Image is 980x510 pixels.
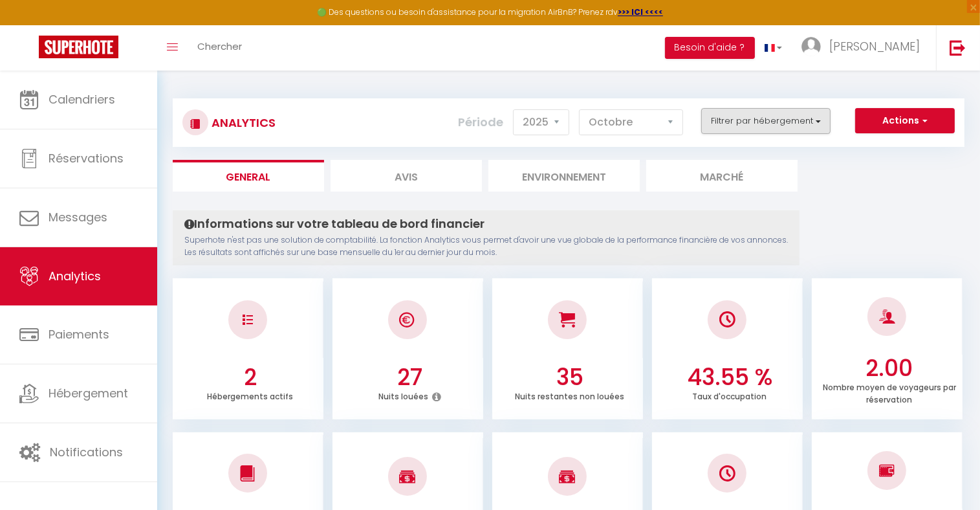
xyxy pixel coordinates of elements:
[618,6,663,17] a: >>> ICI <<<<
[50,444,123,460] span: Notifications
[173,160,324,192] li: General
[49,326,109,342] span: Paiements
[378,388,428,402] p: Nuits louées
[208,108,276,137] h3: Analytics
[39,36,118,58] img: Super Booking
[701,108,831,134] button: Filtrer par hébergement
[515,388,624,402] p: Nuits restantes non louées
[331,160,482,192] li: Avis
[207,388,293,402] p: Hébergements actifs
[950,39,966,56] img: logout
[188,25,252,71] a: Chercher
[692,388,767,402] p: Taux d'occupation
[49,209,107,225] span: Messages
[820,355,959,382] h3: 2.00
[49,385,128,401] span: Hébergement
[660,364,800,391] h3: 43.55 %
[340,364,480,391] h3: 27
[243,315,253,325] img: NO IMAGE
[500,364,640,391] h3: 35
[458,108,503,137] label: Période
[197,39,242,53] span: Chercher
[49,91,115,107] span: Calendriers
[829,38,920,54] span: [PERSON_NAME]
[801,37,821,56] img: ...
[855,108,955,134] button: Actions
[823,379,956,405] p: Nombre moyen de voyageurs par réservation
[49,268,101,284] span: Analytics
[665,37,755,59] button: Besoin d'aide ?
[49,150,124,166] span: Réservations
[184,217,788,231] h4: Informations sur votre tableau de bord financier
[792,25,936,71] a: ... [PERSON_NAME]
[646,160,798,192] li: Marché
[180,364,320,391] h3: 2
[719,465,735,482] img: NO IMAGE
[879,463,895,478] img: NO IMAGE
[184,234,788,259] p: Superhote n'est pas une solution de comptabilité. La fonction Analytics vous permet d'avoir une v...
[488,160,640,192] li: Environnement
